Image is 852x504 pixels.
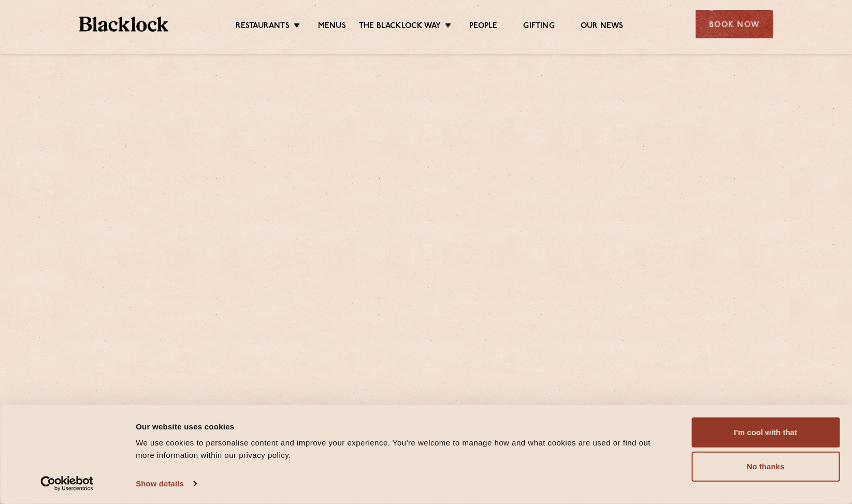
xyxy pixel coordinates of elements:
a: Show details [136,476,196,492]
div: Our website uses cookies [136,420,668,433]
a: Menus [318,21,346,33]
button: I'm cool with that [691,417,840,448]
div: Book Now [696,10,773,38]
div: We use cookies to personalise content and improve your experience. You're welcome to manage how a... [136,437,668,462]
button: No thanks [691,452,840,482]
a: People [469,21,497,33]
img: BL_Textured_Logo-footer-cropped.svg [79,17,169,32]
a: The Blacklock Way [359,21,441,33]
a: Gifting [523,21,554,33]
a: Usercentrics Cookiebot - opens in a new window [22,476,112,492]
a: Our News [581,21,624,33]
a: Restaurants [236,21,290,33]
